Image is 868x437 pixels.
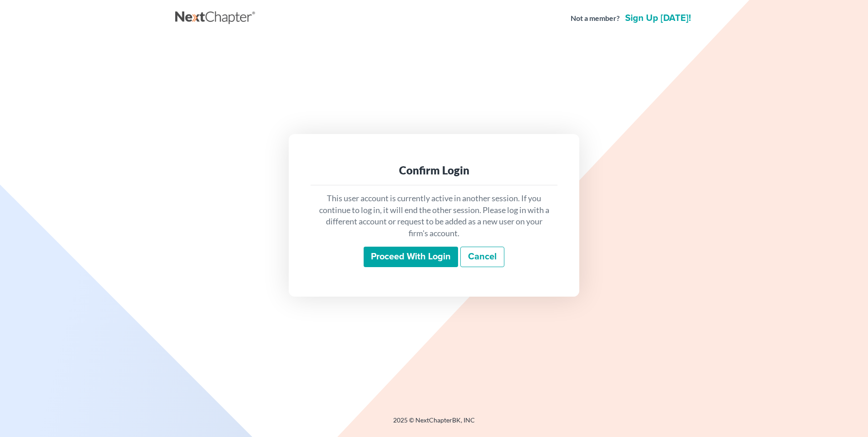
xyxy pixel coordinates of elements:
p: This user account is currently active in another session. If you continue to log in, it will end ... [318,193,550,239]
input: Proceed with login [364,247,458,268]
a: Sign up [DATE]! [623,14,693,23]
div: 2025 © NextChapterBK, INC [175,416,693,432]
div: Confirm Login [318,163,550,178]
a: Cancel [460,247,504,268]
strong: Not a member? [571,13,620,24]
